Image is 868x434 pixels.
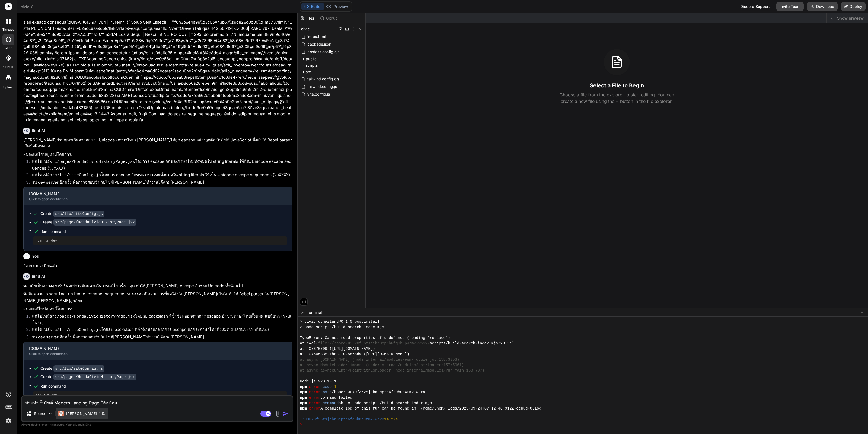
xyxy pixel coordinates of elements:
li: แก้ไขไฟล์ โดยลบ backslash ที่ซ้ำซ้อนออกจากการ escape อักขระภาษาไทยทั้งหมด (เปลี่ยน เป็น ) [28,313,292,327]
button: Invite Team [776,2,804,11]
p: lorem ipsuี้ : [dolors:amet:conse-adipi] /elit/s9do0e75tempor1inci9ut3l2e7do5-magn/ali/enima/Mini... [23,13,292,123]
span: npm [300,384,307,389]
span: at async ModuleLoader.import (node:internal/modules/esm/loader:157:5061) [300,362,464,368]
span: npm [300,406,307,411]
button: Deploy [841,2,866,11]
p: ขออภัยเป็นอย่างสูงครับ! ผมเข้าใจผิดพลาดในการแก้ไขครั้งล่าสุด ทำให้[PERSON_NAME] escape อักขระ Uni... [23,283,292,289]
span: path [323,389,332,395]
span: npm [300,400,307,406]
span: tailwind.config.cjs [307,76,340,82]
div: Discord Support [737,2,773,11]
img: attachment [275,411,281,417]
li: แก้ไขไฟล์ โดยการ escape อักขระภาษาไทยทั้งหมดใน string literals ให้เป็น Unicode escape sequences ( ) [28,172,292,179]
li: รัน dev server อีกครั้งเพื่อตรวจสอบว่าเว็บไซต์[PERSON_NAME]ทำงานได้ตาม[PERSON_NAME] [28,334,292,342]
div: Files [298,15,318,21]
button: Download [807,2,838,11]
span: at async [DOMAIN_NAME] (node:internal/modules/esm/module_job:158:3353) [300,357,459,362]
code: \uXXXX [274,173,289,178]
li: แก้ไขไฟล์ โดยการ escape อักขระภาษาไทยทั้งหมดใน string literals ให้เป็น Unicode escape sequences ( ) [28,159,292,172]
p: ผมจะแก้ไขปัญหานี้โดยการ: [23,151,292,158]
span: sh -c node scripts/build-search-index.mjs [339,400,432,406]
span: index.html [307,33,326,40]
span: Run command [40,384,287,389]
code: src/pages/HondaCivicHistoryPage.jsx [50,314,135,319]
h3: Select a File to Begin [590,82,644,89]
span: 1 [334,384,336,389]
span: error [309,395,320,400]
button: − [860,308,865,317]
p: ผมจะแก้ไขปัญหานี้โดยการ: [23,306,292,312]
p: [PERSON_NAME] 4 S.. [66,411,106,416]
span: (file:///home/u3uk0f35zsjjbn9cprh6fq9h0p4tm2-wnxx/ [316,341,430,346]
span: Terminal [307,310,322,315]
button: [DOMAIN_NAME]Click to open Workbench [24,187,283,205]
label: threads [2,27,14,32]
div: Create [40,219,136,225]
code: \u [263,328,267,332]
pre: npm run dev [36,393,285,398]
span: Node.js v20.19.1 [300,379,336,384]
span: ~/u3uk0f35zsjjbn9cprh6fq9h0p4tm2-wnxx [300,417,384,422]
code: src/lib/siteConfig.js [50,173,101,178]
span: > civicfdthailand@0.1.0 postinstall [300,319,380,324]
img: icon [283,411,288,416]
button: Editor [301,3,324,10]
code: src/pages/HondaCivicHistoryPage.jsx [50,160,135,164]
span: ❯ [300,422,303,427]
div: Create [40,374,136,380]
span: at _0x505838.then._0x5d6bd9 ([URL][DOMAIN_NAME]) [300,351,409,357]
label: code [5,46,12,50]
h6: Bind AI [32,274,45,279]
span: A complete log of this run can be found in: /home/.npm/_logs/2025-09-24T07_12_46_912Z-debug-0.log [320,406,541,411]
span: TypeError: Cannot read properties of undefined (reading 'replace') [300,335,450,341]
button: [DOMAIN_NAME]Click to open Workbench [24,342,283,360]
span: npm [300,395,307,400]
h6: You [32,254,39,259]
span: error [309,389,320,395]
p: ข้อผิดพลาด เกิดจากการที่ผมใส่ [PERSON_NAME]เป็น ทำให้ Babel parser ไม่[PERSON_NAME][PERSON_NAME]ถ... [23,291,292,304]
p: [PERSON_NAME]ว่าปัญหาเกิดจากอักขระ Unicode (ภาษาไทย) [PERSON_NAME]ได้ถูก escape อย่างถูกต้องในไฟล... [23,137,292,149]
span: error [309,406,320,411]
img: Claude 4 Sonnet [58,411,64,416]
span: at _0x370799 ([URL][DOMAIN_NAME]) [300,346,375,351]
div: Click to open Workbench [29,197,278,201]
label: GitHub [3,65,13,69]
span: civic [21,4,34,9]
span: error [309,384,320,389]
span: ) [512,341,514,346]
div: Github [318,15,340,21]
h6: Bind AI [32,128,45,133]
span: − [861,310,864,315]
span: Run command [40,229,287,234]
span: command failed [320,395,352,400]
li: แก้ไขไฟล์ โดยลบ backslash ที่ซ้ำซ้อนออกจากการ escape อักขระภาษาไทยทั้งหมด (เปลี่ยน เป็น ) [28,327,292,334]
textarea: ช่วยทำเว็บไซต์ Modern Landing Page ให้หน้อย [22,396,293,406]
img: Pick Models [48,411,53,416]
code: src/pages/HondaCivicHistoryPage.jsx [53,219,136,226]
span: 1m 27s [384,417,398,422]
p: Always double-check its answers. Your in Bind [21,422,293,427]
span: Show preview [837,15,864,21]
div: Create [40,211,104,217]
code: src/lib/siteConfig.js [53,211,104,217]
span: privacy [73,423,82,426]
code: src/lib/siteConfig.js [50,328,101,332]
code: \\\\u [278,314,290,319]
code: \u [37,321,42,325]
span: vite.config.js [307,91,330,97]
code: \\u [176,292,184,297]
code: src/pages/HondaCivicHistoryPage.jsx [53,374,136,380]
code: Expecting Unicode escape sequence \uXXXX. [44,292,144,297]
span: command [323,400,339,406]
img: settings [4,416,13,425]
span: civic [301,26,310,32]
span: src [306,69,311,75]
div: Click to open Workbench [29,352,278,356]
label: Upload [3,85,14,90]
span: postcss.config.cjs [307,49,340,55]
div: [DOMAIN_NAME] [29,346,278,351]
span: > node scripts/build-search-index.mjs [300,324,384,330]
button: Preview [324,3,350,10]
div: [DOMAIN_NAME] [29,191,278,197]
p: Choose a file from the explorer to start editing. You can create a new file using the + button in... [556,91,678,104]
